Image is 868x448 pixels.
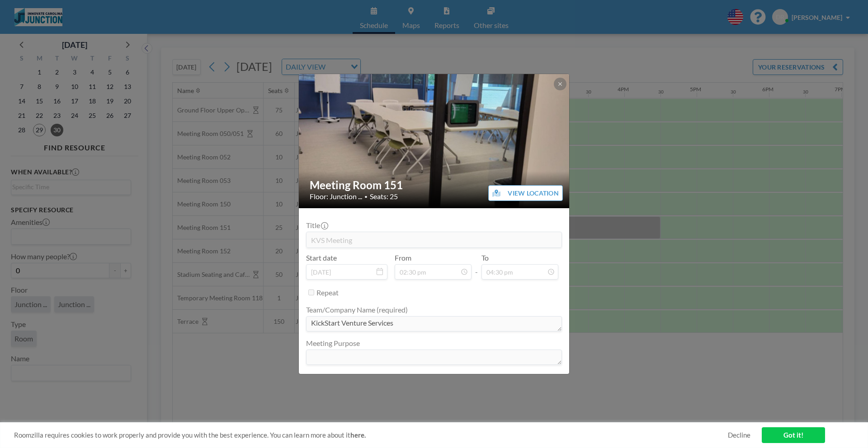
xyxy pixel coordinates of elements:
label: Title [306,221,327,230]
span: - [475,257,478,276]
span: Roomzilla requires cookies to work properly and provide you with the best experience. You can lea... [14,431,728,439]
h2: Meeting Room 151 [310,178,559,192]
a: Decline [728,431,750,439]
a: Got it! [762,427,825,443]
label: From [395,253,411,262]
label: Repeat [316,288,339,297]
span: Seats: 25 [370,192,398,201]
a: here. [350,431,366,439]
label: To [481,253,489,262]
label: Meeting Purpose [306,339,360,348]
input: (No title) [307,232,561,247]
span: • [364,193,368,200]
label: Start date [306,253,337,262]
button: VIEW LOCATION [488,185,563,201]
img: 537.jpg [299,73,570,209]
label: Team/Company Name (required) [306,305,408,314]
span: Floor: Junction ... [310,192,362,201]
